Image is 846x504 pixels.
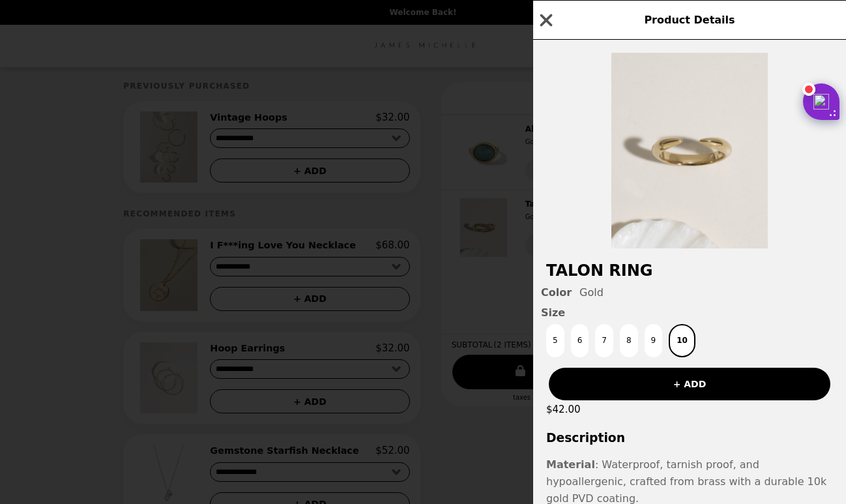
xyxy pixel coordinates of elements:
span: Color [541,286,572,299]
h3: Description [533,431,846,445]
div: $42.00 [533,400,846,419]
div: Gold [541,286,838,299]
span: Size [541,306,838,319]
button: 5 [546,324,564,357]
button: + ADD [549,368,830,400]
button: 10 [669,324,695,357]
h2: Talon Ring [533,261,846,280]
span: Product Details [644,14,735,26]
span: : Waterproof, tarnish proof, and hypoallergenic, crafted from brass with a durable 10k gold PVD c... [546,458,826,504]
button: 9 [645,324,663,357]
button: 6 [571,324,589,357]
button: 7 [595,324,613,357]
button: 8 [620,324,638,357]
strong: Material [546,458,595,471]
img: Gold / 10 [611,53,768,248]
